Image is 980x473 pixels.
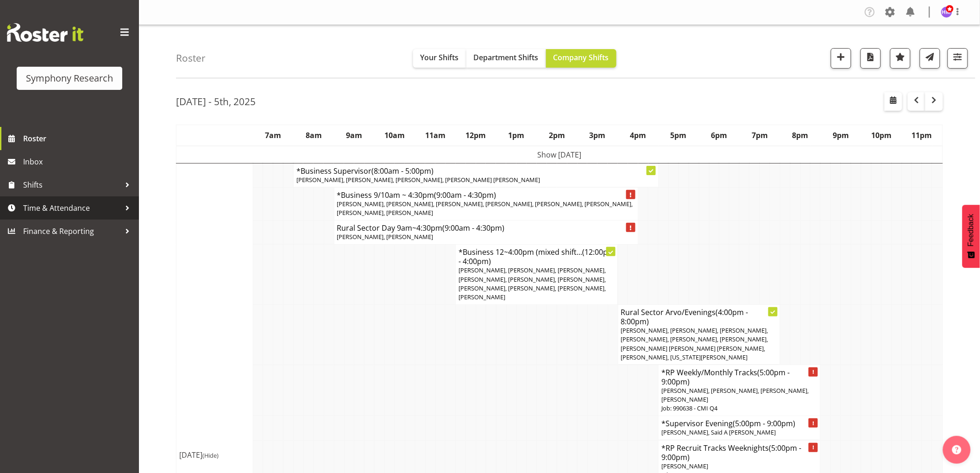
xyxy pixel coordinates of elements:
span: [PERSON_NAME], [PERSON_NAME] [337,233,433,241]
span: Feedback [967,214,975,246]
h4: *Business Supervisor [296,166,655,176]
button: Highlight an important date within the roster. [890,48,911,69]
h4: Rural Sector Arvo/Evenings [621,308,777,326]
th: 9pm [821,125,861,146]
img: Rosterit website logo [7,23,83,42]
span: (4:00pm - 8:00pm) [621,307,748,327]
th: 10pm [861,125,902,146]
span: [PERSON_NAME], [PERSON_NAME], [PERSON_NAME], [PERSON_NAME] [PERSON_NAME] [296,176,540,184]
span: (8:00am - 5:00pm) [371,166,433,176]
th: 2pm [537,125,578,146]
button: Select a specific date within the roster. [885,92,902,111]
th: 10am [375,125,415,146]
img: hitesh-makan1261.jpg [941,6,952,18]
span: (Hide) [202,451,219,460]
span: (9:00am - 4:30pm) [434,190,496,200]
span: [PERSON_NAME], [PERSON_NAME], [PERSON_NAME], [PERSON_NAME], [PERSON_NAME], [PERSON_NAME], [PERSON... [621,326,768,361]
button: Feedback - Show survey [962,205,980,268]
span: (9:00am - 4:30pm) [443,223,505,233]
button: Your Shifts [413,49,466,68]
button: Company Shifts [546,49,616,68]
span: [PERSON_NAME] [661,462,708,470]
th: 4pm [618,125,659,146]
h4: *RP Recruit Tracks Weeknights [661,443,817,462]
img: help-xxl-2.png [952,445,961,454]
th: 11pm [902,125,943,146]
th: 5pm [659,125,699,146]
span: Your Shifts [421,52,459,63]
span: Department Shifts [474,52,539,63]
span: (5:00pm - 9:00pm) [733,418,795,429]
span: Inbox [23,155,134,169]
p: Job: 990638 - CMI Q4 [661,404,817,413]
button: Download a PDF of the roster according to the set date range. [861,48,881,69]
span: Roster [23,132,134,145]
th: 11am [415,125,456,146]
span: Finance & Reporting [23,224,120,238]
th: 1pm [496,125,537,146]
span: [PERSON_NAME], Said A [PERSON_NAME] [661,428,776,436]
th: 12pm [456,125,496,146]
span: [PERSON_NAME], [PERSON_NAME], [PERSON_NAME], [PERSON_NAME], [PERSON_NAME], [PERSON_NAME], [PERSON... [337,200,633,217]
span: (12:00pm - 4:00pm) [459,247,615,266]
th: 9am [334,125,375,146]
span: (5:00pm - 9:00pm) [661,367,790,387]
h4: *RP Weekly/Monthly Tracks [661,368,817,386]
button: Filter Shifts [948,48,968,69]
span: [PERSON_NAME], [PERSON_NAME], [PERSON_NAME], [PERSON_NAME] [661,386,809,404]
span: [PERSON_NAME], [PERSON_NAME], [PERSON_NAME], [PERSON_NAME], [PERSON_NAME], [PERSON_NAME], [PERSON... [459,266,606,301]
th: 7pm [740,125,780,146]
h4: Rural Sector Day 9am~4:30pm [337,223,635,233]
h2: [DATE] - 5th, 2025 [176,95,256,107]
h4: *Business 12~4:00pm (mixed shift... [459,247,615,266]
span: Time & Attendance [23,201,120,215]
th: 8am [294,125,334,146]
h4: *Business 9/10am ~ 4:30pm [337,190,635,200]
th: 3pm [578,125,618,146]
h4: Roster [176,53,206,63]
span: Company Shifts [553,52,609,63]
div: Symphony Research [26,71,113,85]
button: Send a list of all shifts for the selected filtered period to all rostered employees. [920,48,940,69]
th: 8pm [780,125,821,146]
th: 6pm [699,125,740,146]
span: (5:00pm - 9:00pm) [661,443,801,462]
button: Department Shifts [466,49,546,68]
span: Shifts [23,178,120,192]
th: 7am [253,125,294,146]
td: Show [DATE] [176,146,943,164]
h4: *Supervisor Evening [661,419,817,428]
button: Add a new shift [831,48,851,69]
